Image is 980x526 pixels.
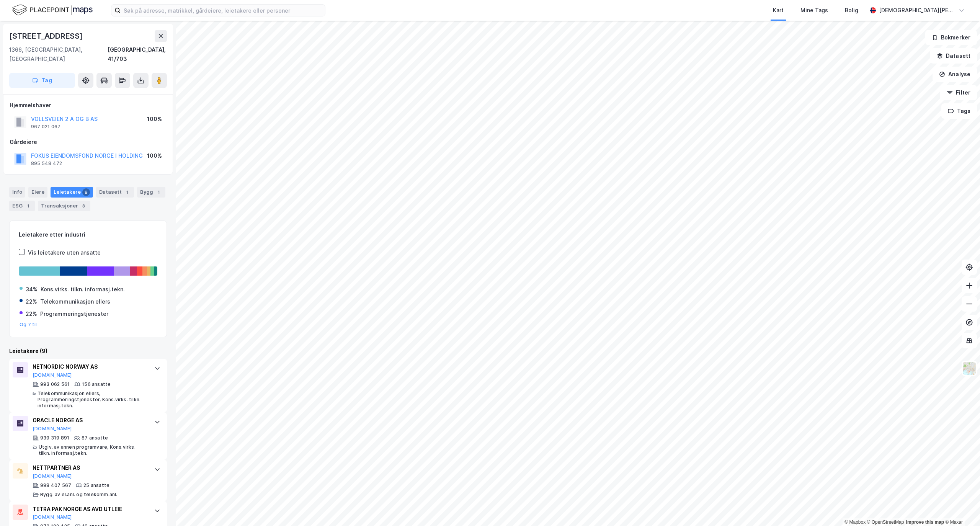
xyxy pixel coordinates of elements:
input: Søk på adresse, matrikkel, gårdeiere, leietakere eller personer [121,5,325,16]
div: 34% [26,285,38,294]
div: Telekommunikasjon ellers, Programmeringstjenester, Kons.virks. tilkn. informasj.tekn. [38,390,147,409]
div: 1 [24,202,32,210]
div: 87 ansatte [82,435,108,441]
div: NETNORDIC NORWAY AS [33,362,147,371]
div: Datasett [96,187,134,198]
div: ESG [9,201,35,211]
div: Eiere [28,187,47,198]
div: Leietakere etter industri [19,230,157,239]
div: Transaksjoner [38,201,90,211]
div: Leietakere (9) [9,346,167,356]
div: Gårdeiere [10,137,167,147]
div: [GEOGRAPHIC_DATA], 41/703 [108,45,167,64]
a: OpenStreetMap [867,519,904,525]
button: [DOMAIN_NAME] [33,372,72,378]
div: Vis leietakere uten ansatte [28,248,101,257]
div: 8 [80,202,87,210]
div: Bygg [137,187,165,198]
div: 22% [26,309,37,319]
div: Mine Tags [800,6,828,15]
div: 993 062 561 [40,381,70,387]
button: Bokmerker [925,30,977,45]
div: 939 319 891 [40,435,69,441]
div: Programmeringstjenester [40,309,108,319]
div: Kons.virks. tilkn. informasj.tekn. [41,285,125,294]
button: [DOMAIN_NAME] [33,426,72,432]
div: Kart [773,6,784,15]
img: logo.f888ab2527a4732fd821a326f86c7f29.svg [12,3,93,17]
button: Tag [9,73,75,88]
div: 1 [155,188,162,196]
img: Z [962,361,977,376]
button: Og 7 til [20,322,37,328]
div: 100% [147,151,162,160]
div: Bygg. av el.anl. og telekomm.anl. [40,492,118,498]
div: 22% [26,297,37,306]
div: 998 407 567 [40,482,71,488]
button: Tags [941,103,977,119]
div: Utgiv. av annen programvare, Kons.virks. tilkn. informasj.tekn. [39,444,147,456]
a: Mapbox [844,519,866,525]
button: Filter [940,85,977,100]
div: 967 021 067 [31,124,60,130]
div: Kontrollprogram for chat [942,489,980,526]
div: 895 548 472 [31,160,62,167]
div: Info [9,187,25,198]
div: ORACLE NORGE AS [33,416,147,425]
div: 1 [123,188,131,196]
div: Telekommunikasjon ellers [40,297,110,306]
div: 156 ansatte [82,381,111,387]
div: Bolig [845,6,858,15]
div: 9 [82,188,90,196]
button: Datasett [930,48,977,64]
div: Leietakere [51,187,93,198]
div: 25 ansatte [83,482,109,488]
div: [DEMOGRAPHIC_DATA][PERSON_NAME] [879,6,955,15]
iframe: Chat Widget [942,489,980,526]
div: TETRA PAK NORGE AS AVD UTLEIE [33,505,147,514]
div: Hjemmelshaver [10,101,167,110]
a: Improve this map [906,519,944,525]
button: [DOMAIN_NAME] [33,473,72,479]
div: NETTPARTNER AS [33,463,147,472]
div: 1366, [GEOGRAPHIC_DATA], [GEOGRAPHIC_DATA] [9,45,108,64]
div: [STREET_ADDRESS] [9,30,84,42]
button: Analyse [933,67,977,82]
div: 100% [147,114,162,124]
button: [DOMAIN_NAME] [33,514,72,520]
